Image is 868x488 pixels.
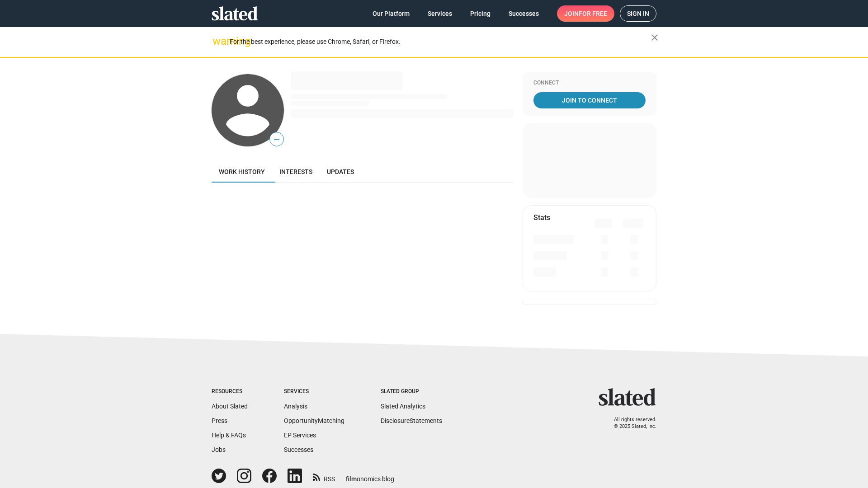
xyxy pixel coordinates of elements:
a: Press [212,417,227,424]
mat-card-title: Stats [533,213,550,222]
a: Successes [284,446,313,453]
a: Work history [212,161,272,183]
span: for free [579,5,607,22]
span: Work history [219,168,265,175]
a: EP Services [284,432,316,439]
span: Updates [327,168,354,175]
a: Interests [272,161,320,183]
a: Jobs [212,446,226,453]
div: For the best experience, please use Chrome, Safari, or Firefox. [230,36,651,48]
div: Connect [533,80,646,87]
span: Interests [279,168,312,175]
a: Services [420,5,459,22]
a: Help & FAQs [212,432,246,439]
span: Our Platform [373,5,410,22]
mat-icon: warning [212,36,223,47]
span: Join [564,5,607,22]
span: Sign in [627,6,649,21]
a: Join To Connect [533,92,646,108]
mat-icon: close [649,32,660,43]
a: Joinfor free [557,5,614,22]
span: Successes [509,5,539,22]
a: Our Platform [365,5,417,22]
a: Pricing [463,5,498,22]
a: Sign in [620,5,656,22]
a: RSS [313,469,335,483]
span: Services [428,5,452,22]
span: Join To Connect [535,92,644,108]
a: About Slated [212,403,248,410]
span: film [346,475,357,483]
a: Slated Analytics [381,403,425,410]
div: Services [284,388,344,395]
a: filmonomics blog [346,468,394,483]
p: All rights reserved. © 2025 Slated, Inc. [604,417,656,430]
div: Resources [212,388,248,395]
span: Pricing [470,5,491,22]
div: Slated Group [381,388,442,395]
a: DisclosureStatements [381,417,442,424]
a: Updates [320,161,361,183]
a: OpportunityMatching [284,417,344,424]
a: Analysis [284,403,307,410]
a: Successes [501,5,546,22]
span: — [270,134,283,145]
